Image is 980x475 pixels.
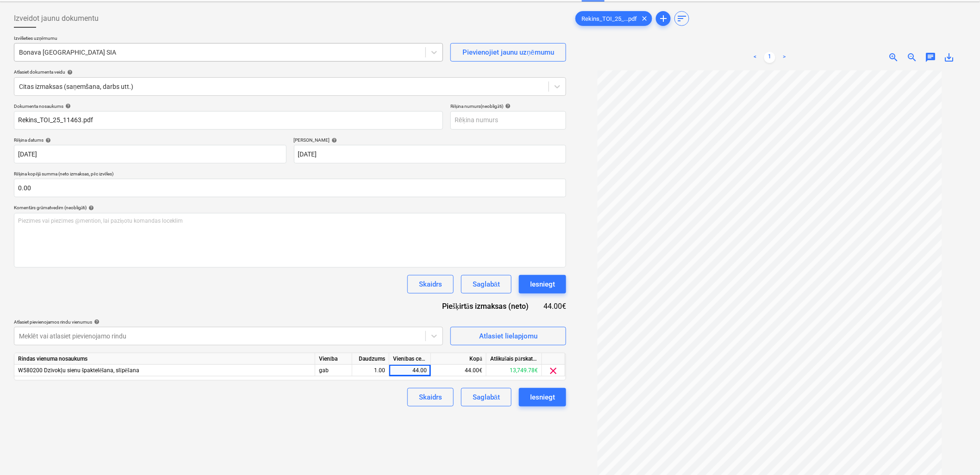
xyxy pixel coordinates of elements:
iframe: Chat Widget [934,431,980,475]
div: 44.00€ [543,301,566,312]
span: zoom_in [888,52,899,63]
input: Dokumenta nosaukums [14,111,443,130]
div: Kopā [431,353,487,365]
span: help [503,103,511,109]
div: Piešķirtās izmaksas (neto) [435,301,543,312]
span: save_alt [944,52,955,63]
p: Rēķina kopējā summa (neto izmaksas, pēc izvēles) [14,171,566,179]
input: Rēķina numurs [450,111,566,130]
div: 13,749.78€ [487,365,542,376]
button: Skaidrs [407,275,454,294]
button: Atlasiet lielapjomu [450,327,566,345]
div: Vienība [315,353,352,365]
input: Rēķina datums nav norādīts [14,145,287,163]
button: Iesniegt [519,275,566,294]
div: Skaidrs [419,391,442,403]
span: clear [548,365,559,376]
div: 44.00€ [431,365,487,376]
div: Iesniegt [530,278,555,290]
div: Vienības cena [389,353,431,365]
span: clear [639,13,650,24]
span: sort [676,13,687,24]
span: help [44,137,51,143]
a: Previous page [749,52,761,63]
div: [PERSON_NAME] [294,137,567,143]
span: Rekins_TOI_25_...pdf [576,15,643,22]
a: Page 1 is your current page [764,52,775,63]
div: Daudzums [352,353,389,365]
div: gab [315,365,352,376]
p: Izvēlieties uzņēmumu [14,35,443,43]
div: Atlasiet lielapjomu [479,330,537,342]
div: Skaidrs [419,278,442,290]
div: Saglabāt [473,391,500,403]
span: help [87,205,94,211]
div: Pievienojiet jaunu uzņēmumu [462,46,554,58]
div: Atlasiet dokumenta veidu [14,69,566,75]
span: Izveidot jaunu dokumentu [14,13,99,24]
div: Komentārs grāmatvedim (neobligāti) [14,205,566,211]
button: Skaidrs [407,388,454,406]
span: help [92,319,100,325]
a: Next page [779,52,790,63]
input: Rēķina kopējā summa (neto izmaksas, pēc izvēles) [14,179,566,197]
span: W580200 Dzīvokļu sienu špaktelēšana, slīpēšana [18,367,139,374]
div: Rekins_TOI_25_...pdf [575,11,652,26]
span: help [65,69,73,75]
span: help [63,103,71,109]
button: Saglabāt [461,275,512,294]
div: Dokumenta nosaukums [14,103,443,109]
div: Atlasiet pievienojamos rindu vienumus [14,319,443,325]
div: Rēķina datums [14,137,287,143]
span: zoom_out [907,52,918,63]
button: Pievienojiet jaunu uzņēmumu [450,43,566,62]
span: chat [925,52,936,63]
div: Iesniegt [530,391,555,403]
div: Rēķina numurs (neobligāti) [450,103,566,109]
div: Saglabāt [473,278,500,290]
span: help [330,137,337,143]
div: Rindas vienuma nosaukums [14,353,315,365]
div: 1.00 [356,365,385,376]
div: 44.00 [393,365,427,376]
input: Izpildes datums nav norādīts [294,145,567,163]
div: Atlikušais pārskatītais budžets [487,353,542,365]
button: Iesniegt [519,388,566,406]
span: add [658,13,669,24]
button: Saglabāt [461,388,512,406]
